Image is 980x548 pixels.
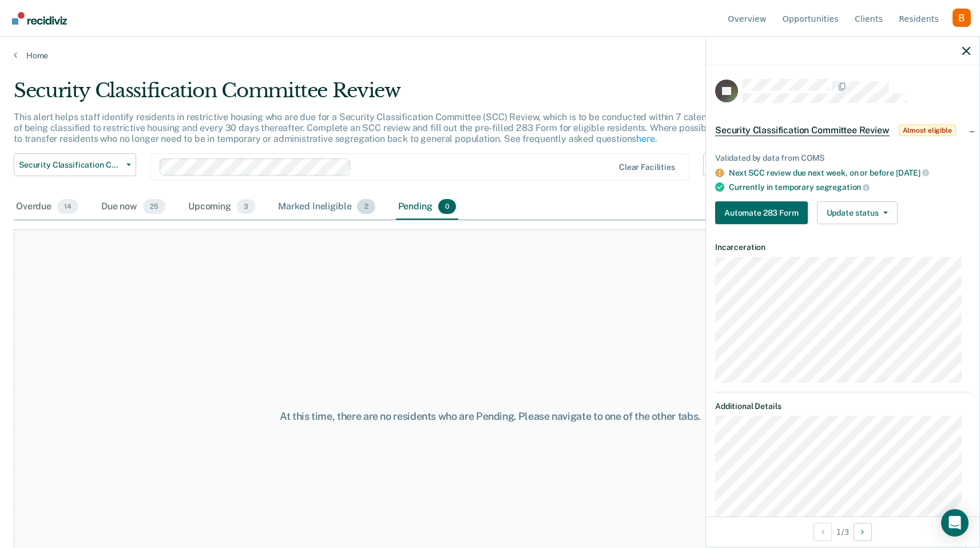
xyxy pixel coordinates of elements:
dt: Additional Details [715,402,970,411]
a: Navigate to form link [715,201,812,224]
div: Open Intercom Messenger [941,509,969,537]
dt: Incarceration [715,243,970,252]
p: This alert helps staff identify residents in restrictive housing who are due for a Security Class... [14,112,743,144]
div: Due now [99,194,168,220]
span: Security Classification Committee Review [19,160,122,170]
span: 14 [57,199,78,214]
button: Automate 283 Form [715,201,808,224]
a: Home [14,50,966,61]
div: Upcoming [186,194,257,220]
div: Pending [396,194,458,220]
div: Marked Ineligible [276,194,378,220]
div: Validated by data from COMS [715,153,970,163]
span: 2 [357,199,375,214]
a: here [636,133,654,144]
div: Next SCC review due next week, on or before [DATE] [729,168,970,178]
button: Next Opportunity [854,523,872,541]
span: Security Classification Committee Review [715,125,890,136]
div: Currently in temporary [729,182,970,192]
span: 3 [237,199,255,214]
span: Almost eligible [899,125,956,136]
span: 0 [438,199,456,214]
img: Recidiviz [12,12,67,25]
div: 1 / 3 [706,517,979,547]
div: Overdue [14,194,81,220]
button: Previous Opportunity [814,523,832,541]
span: segregation [816,182,870,192]
div: At this time, there are no residents who are Pending. Please navigate to one of the other tabs. [252,410,728,423]
div: Security Classification Committee ReviewAlmost eligible [706,112,979,149]
button: Update status [817,201,898,224]
button: Profile dropdown button [953,9,971,27]
div: Clear facilities [619,162,675,172]
div: Security Classification Committee Review [14,79,749,112]
span: 25 [143,199,165,214]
